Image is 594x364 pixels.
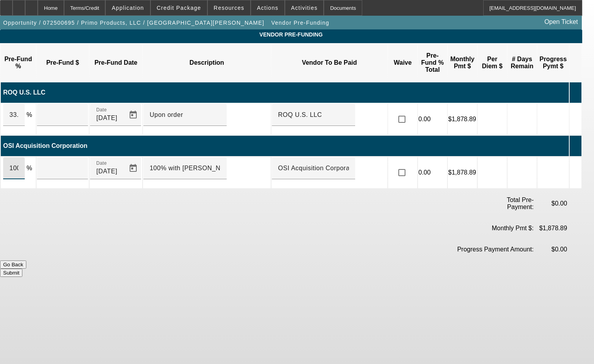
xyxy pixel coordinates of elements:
p: $1,878.89 [535,225,567,232]
a: Open Ticket [541,15,581,29]
span: Vendor Pre-Funding [6,31,576,38]
p: Progress Payment Amount: [435,246,533,253]
p: Description [145,59,269,66]
p: Pre-Fund % [3,56,34,70]
button: Open calendar [125,160,141,176]
button: Vendor Pre-Funding [269,16,331,30]
span: Actions [257,5,279,11]
p: $0.00 [535,246,567,253]
mat-label: Date [96,107,107,113]
p: $1,878.89 [448,169,477,176]
p: 0.00 [418,169,447,176]
button: Activities [285,0,324,15]
span: Application [112,5,144,11]
p: ROQ U.S. LLC [3,89,568,96]
p: Pre-Fund $ [38,59,87,66]
input: Account [278,164,349,173]
span: Vendor Pre-Funding [271,20,329,26]
span: Resources [214,5,244,11]
p: Vendor To Be Paid [273,59,385,66]
span: % [26,165,32,171]
span: % [26,111,32,118]
button: Actions [251,0,284,15]
button: Resources [208,0,250,15]
button: Application [106,0,150,15]
p: $1,878.89 [448,116,477,123]
p: Waive [390,59,415,66]
p: $0.00 [535,200,567,207]
button: Open calendar [125,107,141,123]
p: Progress Pymt $ [539,56,567,70]
p: 0.00 [418,116,447,123]
p: Total Pre-Payment: [502,197,534,211]
span: Opportunity / 072500695 / Primo Products, LLC / [GEOGRAPHIC_DATA][PERSON_NAME] [3,20,264,26]
p: Pre-Fund Date [92,59,140,66]
i: Add [570,138,578,153]
p: Monthly Pmt $: [435,225,533,232]
p: Per Diem $ [480,56,505,70]
i: Delete [570,165,578,180]
p: Pre-Fund % Total [420,52,445,73]
p: Monthly Pmt $ [450,56,475,70]
p: # Days Remain [510,56,535,70]
input: Account [278,110,349,120]
span: Activities [291,5,318,11]
i: Add [570,85,578,100]
mat-label: Date [96,161,107,166]
span: Credit Package [157,5,201,11]
p: OSI Acquisition Corporation [3,142,568,149]
i: Delete [570,112,578,126]
button: Credit Package [151,0,207,15]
